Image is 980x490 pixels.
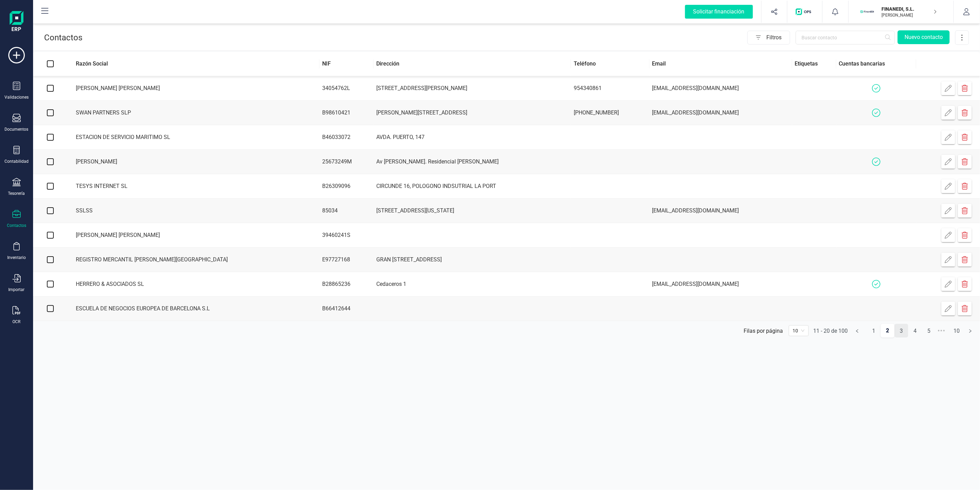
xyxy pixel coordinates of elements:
[374,248,571,272] td: GRAN [STREET_ADDRESS]
[895,324,908,338] a: 3
[5,127,29,132] div: Documentos
[898,30,950,44] button: Nuevo contacto
[319,125,374,150] td: B46033072
[319,150,374,174] td: 25673249M
[44,32,82,43] p: Contactos
[8,191,25,196] div: Tesorería
[68,223,319,248] td: [PERSON_NAME] [PERSON_NAME]
[374,101,571,125] td: [PERSON_NAME][STREET_ADDRESS]
[68,297,319,321] td: ESCUELA DE NEGOCIOS EUROPEA DE BARCELONA S.L
[813,328,848,334] div: 11 - 20 de 100
[374,150,571,174] td: Av [PERSON_NAME]. Residencial [PERSON_NAME]
[319,174,374,199] td: B26309096
[836,52,916,76] th: Cuentas bancarias
[650,272,792,297] td: [EMAIL_ADDRESS][DOMAIN_NAME]
[319,199,374,223] td: 85034
[374,272,571,297] td: Cedaceros 1
[68,76,319,101] td: [PERSON_NAME] [PERSON_NAME]
[374,199,571,223] td: [STREET_ADDRESS][US_STATE]
[4,94,29,100] div: Validaciones
[68,52,319,76] th: Razón Social
[374,52,571,76] th: Dirección
[867,324,881,338] li: 1
[882,6,937,12] p: FINANEDI, S.L.
[860,4,875,19] img: FI
[855,329,859,333] span: left
[68,199,319,223] td: SSLSS
[13,319,21,324] div: OCR
[950,324,963,338] a: 10
[571,76,649,101] td: 954340861
[792,52,836,76] th: Etiquetas
[857,1,945,23] button: FIFINANEDI, S.L.[PERSON_NAME]
[963,324,977,335] li: Página siguiente
[68,248,319,272] td: REGISTRO MERCANTIL [PERSON_NAME][GEOGRAPHIC_DATA]
[922,324,936,338] li: 5
[881,324,895,338] a: 2
[7,255,26,260] div: Inventario
[650,101,792,125] td: [EMAIL_ADDRESS][DOMAIN_NAME]
[685,5,753,19] div: Solicitar financiación
[374,174,571,199] td: CIRCUNDE 16, POLOGONO INDSUTRIAL LA PORT
[677,1,761,23] button: Solicitar financiación
[650,76,792,101] td: [EMAIL_ADDRESS][DOMAIN_NAME]
[374,125,571,150] td: AVDA. PUERTO, 147
[909,324,922,338] a: 4
[4,159,29,164] div: Contabilidad
[68,125,319,150] td: ESTACION DE SERVICIO MARITIMO SL
[744,328,783,334] div: Filas por página
[650,52,792,76] th: Email
[10,11,23,33] img: Logo Finanedi
[950,324,963,338] li: 10
[792,1,818,23] button: Logo de OPS
[882,12,937,18] p: [PERSON_NAME]
[319,52,374,76] th: NIF
[796,8,814,15] img: Logo de OPS
[9,287,25,292] div: Importar
[936,324,947,338] span: •••
[963,324,977,338] button: right
[68,101,319,125] td: SWAN PARTNERS SLP
[7,223,26,228] div: Contactos
[766,31,790,44] span: Filtros
[319,297,374,321] td: B66412644
[571,101,649,125] td: [PHONE_NUMBER]
[908,324,922,338] li: 4
[747,31,790,44] button: Filtros
[68,272,319,297] td: HERRERO & ASOCIADOS SL
[867,324,880,338] a: 1
[571,52,649,76] th: Teléfono
[68,150,319,174] td: [PERSON_NAME]
[850,324,864,335] li: Página anterior
[319,223,374,248] td: 39460241S
[789,325,809,336] div: 页码
[319,272,374,297] td: B28865236
[319,248,374,272] td: E97727168
[968,329,972,333] span: right
[650,199,792,223] td: [EMAIL_ADDRESS][DOMAIN_NAME]
[850,324,864,338] button: left
[922,324,936,338] a: 5
[793,326,805,336] span: 10
[796,31,895,44] input: Buscar contacto
[936,324,947,335] li: Avanzar 5 páginas
[895,324,908,338] li: 3
[319,76,374,101] td: 34054762L
[68,174,319,199] td: TESYS INTERNET SL
[374,76,571,101] td: [STREET_ADDRESS][PERSON_NAME]
[319,101,374,125] td: B98610421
